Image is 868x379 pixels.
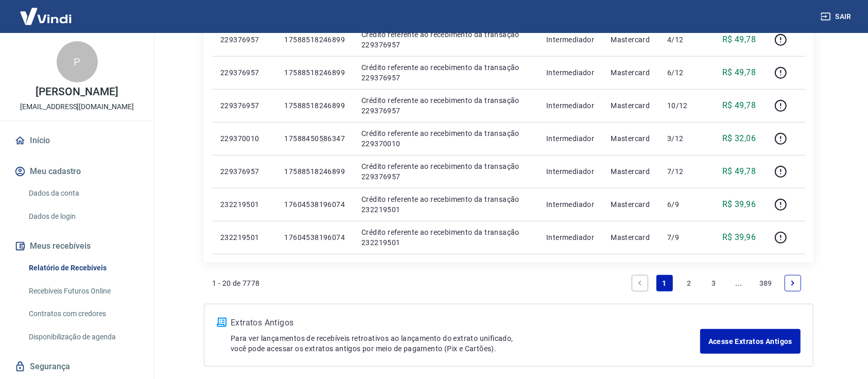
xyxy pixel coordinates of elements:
[546,133,594,144] p: Intermediador
[667,35,698,45] p: 4/12
[12,355,142,378] a: Segurança
[212,278,260,288] p: 1 - 20 de 7778
[57,41,98,82] div: P
[628,271,805,296] ul: Pagination
[722,165,756,178] p: R$ 49,78
[220,100,268,111] p: 229376957
[284,232,345,243] p: 17604538196074
[819,7,856,26] button: Sair
[361,227,530,248] p: Crédito referente ao recebimento da transação 232219501
[667,67,698,78] p: 6/12
[220,35,268,45] p: 229376957
[25,257,142,279] a: Relatório de Recebíveis
[25,303,142,324] a: Contratos com credores
[722,66,756,79] p: R$ 49,78
[546,100,594,111] p: Intermediador
[220,67,268,78] p: 229376957
[231,333,700,354] p: Para ver lançamentos de recebíveis retroativos ao lançamento do extrato unificado, você pode aces...
[632,275,648,291] a: Previous page
[611,166,651,177] p: Mastercard
[667,133,698,144] p: 3/12
[611,67,651,78] p: Mastercard
[656,275,673,291] a: Page 1 is your current page
[284,166,345,177] p: 17588518246899
[25,326,142,348] a: Disponibilização de agenda
[546,35,594,45] p: Intermediador
[611,35,651,45] p: Mastercard
[220,133,268,144] p: 229370010
[611,133,651,144] p: Mastercard
[284,35,345,45] p: 17588518246899
[681,275,698,291] a: Page 2
[361,95,530,116] p: Crédito referente ao recebimento da transação 229376957
[731,275,747,291] a: Jump forward
[361,194,530,215] p: Crédito referente ao recebimento da transação 232219501
[722,132,756,145] p: R$ 32,06
[25,281,142,302] a: Recebíveis Futuros Online
[722,198,756,211] p: R$ 39,96
[722,33,756,46] p: R$ 49,78
[284,133,345,144] p: 17588450586347
[611,199,651,210] p: Mastercard
[722,99,756,112] p: R$ 49,78
[25,183,142,204] a: Dados da conta
[284,100,345,111] p: 17588518246899
[12,1,79,32] img: Vindi
[361,62,530,83] p: Crédito referente ao recebimento da transação 229376957
[667,232,698,243] p: 7/9
[706,275,722,291] a: Page 3
[785,275,801,291] a: Next page
[546,199,594,210] p: Intermediador
[546,232,594,243] p: Intermediador
[667,166,698,177] p: 7/12
[361,161,530,182] p: Crédito referente ao recebimento da transação 229376957
[36,87,118,97] p: [PERSON_NAME]
[284,199,345,210] p: 17604538196074
[611,100,651,111] p: Mastercard
[361,128,530,149] p: Crédito referente ao recebimento da transação 229370010
[12,235,142,257] button: Meus recebíveis
[667,199,698,210] p: 6/9
[361,29,530,50] p: Crédito referente ao recebimento da transação 229376957
[25,206,142,227] a: Dados de login
[20,101,134,112] p: [EMAIL_ADDRESS][DOMAIN_NAME]
[667,100,698,111] p: 10/12
[546,67,594,78] p: Intermediador
[231,317,700,329] p: Extratos Antigos
[722,231,756,244] p: R$ 39,96
[546,166,594,177] p: Intermediador
[755,275,776,291] a: Page 389
[220,199,268,210] p: 232219501
[220,166,268,177] p: 229376957
[284,67,345,78] p: 17588518246899
[217,318,227,327] img: ícone
[700,329,801,354] a: Acesse Extratos Antigos
[220,232,268,243] p: 232219501
[12,129,142,152] a: Início
[611,232,651,243] p: Mastercard
[12,160,142,183] button: Meu cadastro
